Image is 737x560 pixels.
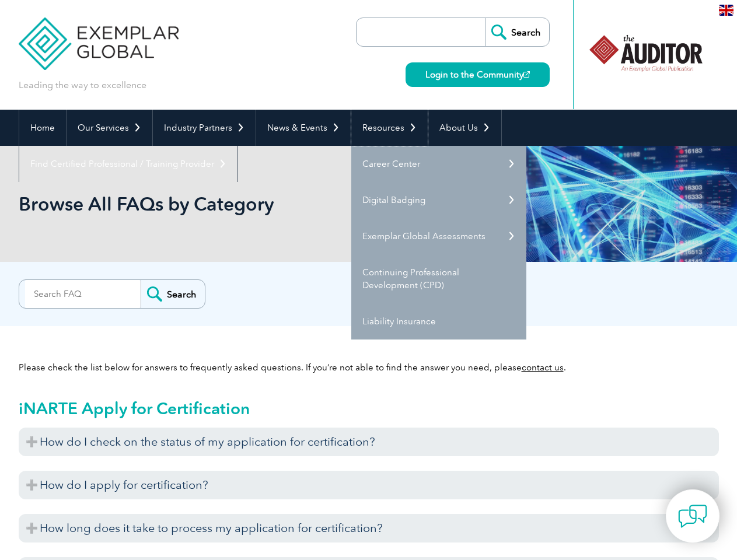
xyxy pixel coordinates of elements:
[19,192,467,215] h1: Browse All FAQs by Category
[351,303,526,339] a: Liability Insurance
[141,280,205,308] input: Search
[719,5,733,16] img: en
[153,110,256,146] a: Industry Partners
[351,146,526,182] a: Career Center
[522,362,564,373] a: contact us
[19,514,719,542] h3: How long does it take to process my application for certification?
[19,428,719,456] h3: How do I check on the status of my application for certification?
[678,502,707,531] img: contact-chat.png
[19,79,146,92] p: Leading the way to excellence
[256,110,351,146] a: News & Events
[406,62,550,87] a: Login to the Community
[25,280,141,308] input: Search FAQ
[351,110,428,146] a: Resources
[351,254,526,303] a: Continuing Professional Development (CPD)
[67,110,152,146] a: Our Services
[19,146,237,182] a: Find Certified Professional / Training Provider
[351,218,526,254] a: Exemplar Global Assessments
[351,182,526,218] a: Digital Badging
[485,18,549,46] input: Search
[19,110,66,146] a: Home
[523,71,530,78] img: open_square.png
[19,399,719,418] h2: iNARTE Apply for Certification
[19,471,719,499] h3: How do I apply for certification?
[428,110,501,146] a: About Us
[19,361,719,374] p: Please check the list below for answers to frequently asked questions. If you’re not able to find...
